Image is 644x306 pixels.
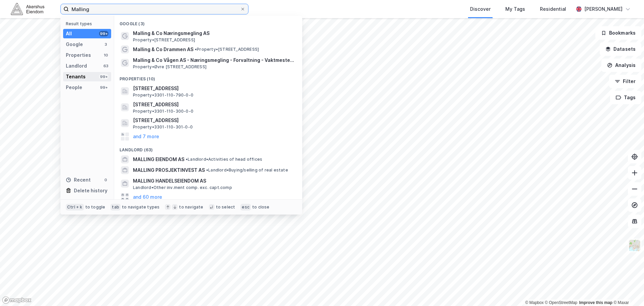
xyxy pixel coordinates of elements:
span: Property • [STREET_ADDRESS] [195,47,259,52]
span: Property • Øvre [STREET_ADDRESS] [133,64,206,70]
div: tab [110,204,121,211]
span: Malling & Co Drammen AS [133,45,193,53]
div: 63 [103,63,108,69]
div: 99+ [99,74,108,79]
span: Property • 3301-110-300-0-0 [133,109,193,114]
div: All [66,30,72,38]
span: Malling & Co Næringsmegling AS [133,29,294,37]
span: Landlord • Other inv.ment comp. exc. capt.comp [133,185,232,190]
a: Mapbox homepage [2,296,32,304]
div: Discover [470,5,491,13]
span: [STREET_ADDRESS] [133,84,294,92]
div: Ctrl + k [66,204,84,211]
div: 3 [103,42,108,47]
div: to close [252,204,270,210]
div: Residential [540,5,566,13]
div: Properties (10) [114,71,302,83]
div: Google [66,40,83,48]
span: Malling & Co Vågen AS - Næringsmegling - Forvaltning - Vaktmestertjenester [133,56,294,64]
span: Landlord • Activities of head offices [186,157,262,162]
button: Filter [609,75,641,88]
div: to navigate [179,204,203,210]
span: • [206,167,208,173]
button: Bookmarks [595,26,641,40]
div: Landlord (63) [114,142,302,154]
button: Analysis [601,59,641,72]
a: OpenStreetMap [545,300,578,305]
span: Property • 3301-110-301-0-0 [133,124,193,130]
div: esc [240,204,251,211]
div: [PERSON_NAME] [584,5,623,13]
span: MALLING EIENDOM AS [133,155,184,163]
div: to navigate types [122,204,159,210]
span: Property • 3301-110-790-0-0 [133,92,193,98]
button: Datasets [600,42,641,56]
div: Delete history [74,187,107,195]
button: Tags [610,91,641,104]
div: 0 [103,177,108,183]
div: 10 [103,52,108,58]
div: to toggle [85,204,105,210]
span: • [186,157,188,162]
span: Property • [STREET_ADDRESS] [133,37,195,43]
div: Properties [66,51,91,59]
div: My Tags [505,5,525,13]
button: and 7 more [133,132,159,141]
a: Improve this map [579,300,612,305]
div: 99+ [99,85,108,90]
span: [STREET_ADDRESS] [133,101,294,109]
div: Landlord [66,62,87,70]
img: akershus-eiendom-logo.9091f326c980b4bce74ccdd9f866810c.svg [11,3,44,15]
span: [STREET_ADDRESS] [133,116,294,124]
iframe: Chat Widget [610,274,644,306]
div: Recent [66,176,91,184]
div: People [66,83,82,91]
button: and 60 more [133,193,162,201]
div: 99+ [99,31,108,36]
a: Mapbox [525,300,544,305]
div: Result types [66,21,111,26]
div: Tenants [66,73,86,81]
span: Landlord • Buying/selling of real estate [206,167,288,173]
div: to select [216,204,235,210]
span: MALLING PROSJEKTINVEST AS [133,166,205,174]
img: Z [628,239,641,252]
div: Google (3) [114,16,302,28]
span: MALLING HANDELSEIENDOM AS [133,177,294,185]
span: • [195,47,197,52]
input: Search by address, cadastre, landlords, tenants or people [69,4,240,14]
